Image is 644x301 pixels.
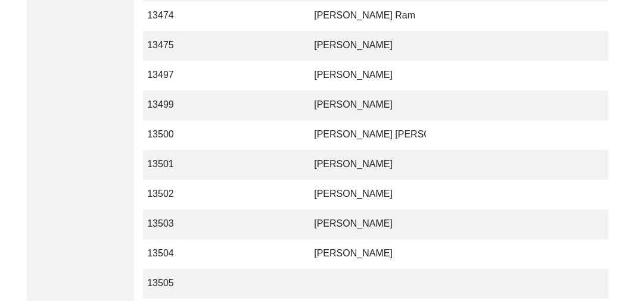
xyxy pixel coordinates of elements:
[140,209,188,239] td: 13503
[140,31,188,61] td: 13475
[307,61,426,90] td: [PERSON_NAME]
[307,209,426,239] td: [PERSON_NAME]
[307,90,426,120] td: [PERSON_NAME]
[140,61,188,90] td: 13497
[140,90,188,120] td: 13499
[140,269,188,299] td: 13505
[307,180,426,209] td: [PERSON_NAME]
[140,150,188,180] td: 13501
[307,1,426,31] td: [PERSON_NAME] Ram
[140,239,188,269] td: 13504
[307,31,426,61] td: [PERSON_NAME]
[307,150,426,180] td: [PERSON_NAME]
[140,180,188,209] td: 13502
[140,1,188,31] td: 13474
[140,120,188,150] td: 13500
[307,239,426,269] td: [PERSON_NAME]
[307,120,426,150] td: [PERSON_NAME] [PERSON_NAME]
